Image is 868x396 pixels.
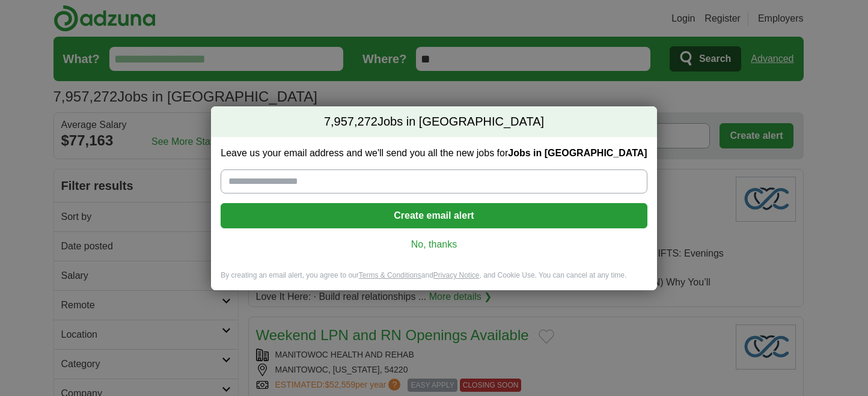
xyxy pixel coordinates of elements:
[433,271,480,279] a: Privacy Notice
[324,114,377,130] span: 7,957,272
[221,203,647,228] button: Create email alert
[221,147,647,160] label: Leave us your email address and we'll send you all the new jobs for
[359,271,421,279] a: Terms & Conditions
[508,148,647,158] strong: Jobs in [GEOGRAPHIC_DATA]
[230,238,637,251] a: No, thanks
[211,106,656,138] h2: Jobs in [GEOGRAPHIC_DATA]
[211,270,656,290] div: By creating an email alert, you agree to our and , and Cookie Use. You can cancel at any time.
